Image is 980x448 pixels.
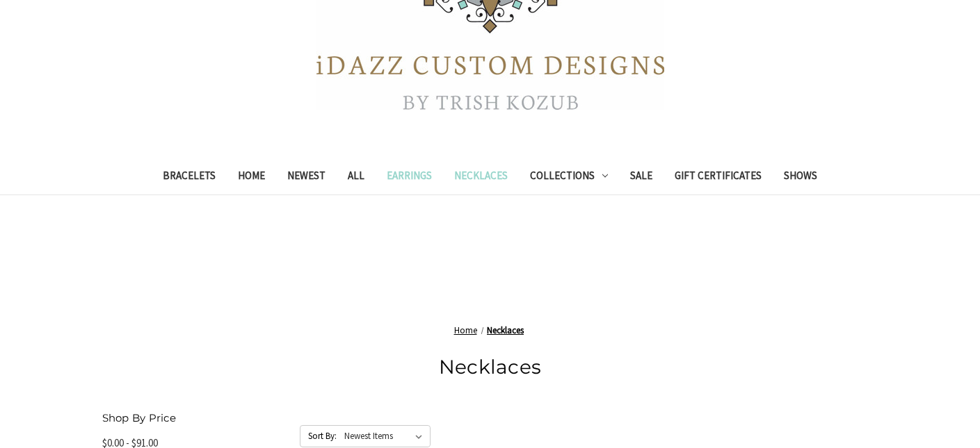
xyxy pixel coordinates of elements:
h5: Shop By Price [102,410,285,426]
a: Gift Certificates [664,160,773,194]
a: Newest [276,160,337,194]
h1: Necklaces [102,352,878,381]
label: Sort By: [300,426,337,447]
nav: Breadcrumb [102,324,878,338]
a: Earrings [376,160,443,194]
a: Necklaces [487,324,524,336]
a: Sale [619,160,664,194]
a: Bracelets [152,160,227,194]
a: Home [454,324,477,336]
a: Home [227,160,276,194]
a: Collections [519,160,619,194]
a: Shows [773,160,828,194]
a: All [337,160,376,194]
a: Necklaces [443,160,519,194]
